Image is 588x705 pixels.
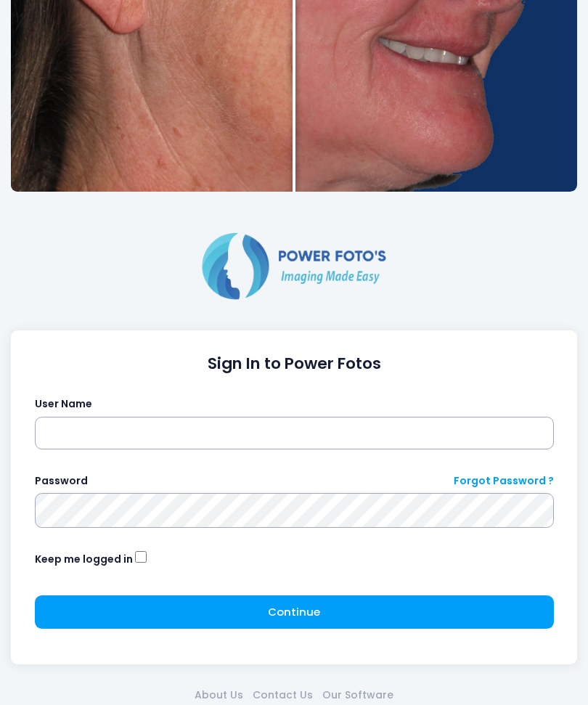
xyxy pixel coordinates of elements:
a: Contact Us [248,688,318,703]
a: Our Software [318,688,399,703]
label: User Name [35,396,92,412]
h1: Sign In to Power Fotos [35,354,554,373]
a: Forgot Password ? [454,473,554,489]
a: About Us [190,688,248,703]
button: Continue [35,595,554,629]
span: Continue [268,604,320,619]
label: Password [35,473,88,489]
img: Logo [196,229,392,302]
label: Keep me logged in [35,552,133,567]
